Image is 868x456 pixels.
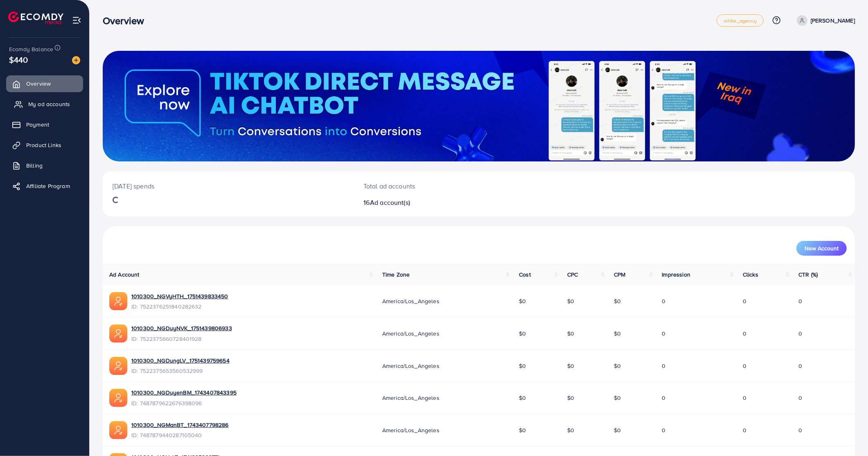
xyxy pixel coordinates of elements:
span: America/Los_Angeles [382,394,440,402]
span: Affiliate Program [26,182,70,190]
span: New Account [805,245,839,251]
span: $0 [614,426,621,434]
span: $0 [567,329,574,338]
span: $440 [9,54,28,66]
span: Time Zone [382,270,410,279]
img: ic-ads-acc.e4c84228.svg [109,357,127,375]
span: 0 [798,394,802,402]
span: ID: 7522375660728401928 [131,335,232,343]
span: ID: 7487879622676398096 [131,399,237,407]
img: ic-ads-acc.e4c84228.svg [109,324,127,343]
span: 0 [662,394,666,402]
span: $0 [519,329,526,338]
span: 0 [743,362,746,370]
a: Billing [6,157,83,174]
span: ID: 7487879440287105040 [131,431,229,439]
span: 0 [743,394,746,402]
span: Payment [26,120,49,129]
a: 1010300_NGDungLV_1751439759654 [131,356,230,365]
img: ic-ads-acc.e4c84228.svg [109,292,127,310]
span: Impression [662,270,691,279]
span: CTR (%) [798,270,818,279]
span: Cost [519,270,531,279]
span: My ad accounts [28,100,70,108]
span: $0 [519,362,526,370]
span: $0 [567,362,574,370]
span: $0 [614,329,621,338]
a: white_agency [717,14,764,27]
span: $0 [519,394,526,402]
span: Ad Account [109,270,140,279]
img: ic-ads-acc.e4c84228.svg [109,421,127,439]
p: [DATE] spends [113,181,344,191]
img: image [72,56,80,64]
p: [PERSON_NAME] [811,16,855,25]
span: $0 [567,426,574,434]
span: $0 [614,362,621,370]
span: white_agency [724,18,757,23]
span: 0 [798,329,802,338]
a: [PERSON_NAME] [794,15,855,26]
span: $0 [614,297,621,305]
span: 0 [662,426,666,434]
span: Product Links [26,141,61,149]
span: America/Los_Angeles [382,426,440,434]
span: $0 [519,426,526,434]
span: $0 [567,394,574,402]
span: 0 [743,329,746,338]
span: Clicks [743,270,758,279]
h3: Overview [103,15,151,27]
a: Product Links [6,137,83,153]
span: Overview [26,79,51,88]
a: 1010300_NGVyHTH_1751439833450 [131,292,228,300]
span: 0 [798,362,802,370]
a: 1010300_NGManBT_1743407798286 [131,421,229,429]
span: $0 [614,394,621,402]
a: Overview [6,75,83,92]
span: 0 [743,426,746,434]
a: Payment [6,116,83,133]
span: 0 [662,362,666,370]
span: CPM [614,270,625,279]
span: Ecomdy Balance [9,45,53,53]
h2: 16 [363,199,532,206]
p: Total ad accounts [363,181,532,191]
span: 0 [662,329,666,338]
a: My ad accounts [6,96,83,112]
img: ic-ads-acc.e4c84228.svg [109,389,127,407]
span: America/Los_Angeles [382,362,440,370]
span: Ad account(s) [370,198,410,207]
span: CPC [567,270,578,279]
span: 0 [798,297,802,305]
span: ID: 7522375653560532999 [131,367,230,375]
span: $0 [567,297,574,305]
span: 0 [743,297,746,305]
span: 0 [798,426,802,434]
a: 1010300_NGDuyenBM_1743407843395 [131,388,237,397]
span: ID: 7522376251840282632 [131,302,228,311]
span: America/Los_Angeles [382,329,440,338]
span: America/Los_Angeles [382,297,440,305]
button: New Account [796,241,847,256]
img: menu [72,16,81,25]
img: logo [8,11,63,24]
span: Billing [26,161,43,170]
span: 0 [662,297,666,305]
a: Affiliate Program [6,178,83,194]
span: $0 [519,297,526,305]
a: 1010300_NGDuyNVK_1751439806933 [131,324,232,332]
